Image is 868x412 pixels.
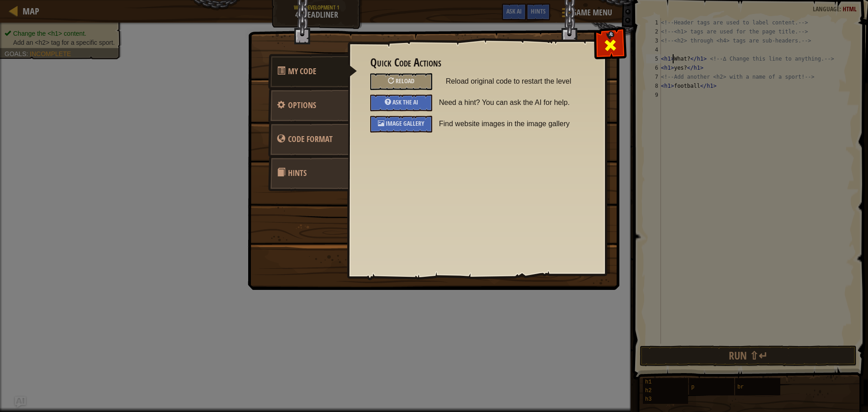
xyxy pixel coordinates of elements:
[288,66,316,77] span: Quick Code Actions
[268,54,357,89] a: My Code
[288,167,307,179] span: Hints
[288,99,316,111] span: Configure settings
[370,95,432,111] div: Ask the AI
[370,73,432,90] div: Reload original code to restart the level
[396,76,415,85] span: Reload
[439,95,590,111] span: Need a hint? You can ask the AI for help.
[268,88,349,123] a: Options
[439,116,590,132] span: Find website images in the image gallery
[370,116,432,133] div: Image Gallery
[392,98,418,106] span: Ask the AI
[370,57,583,69] h3: Quick Code Actions
[386,119,425,128] span: Image Gallery
[268,122,349,157] a: Code Format
[288,133,333,145] span: game_menu.change_language_caption
[446,73,583,90] span: Reload original code to restart the level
